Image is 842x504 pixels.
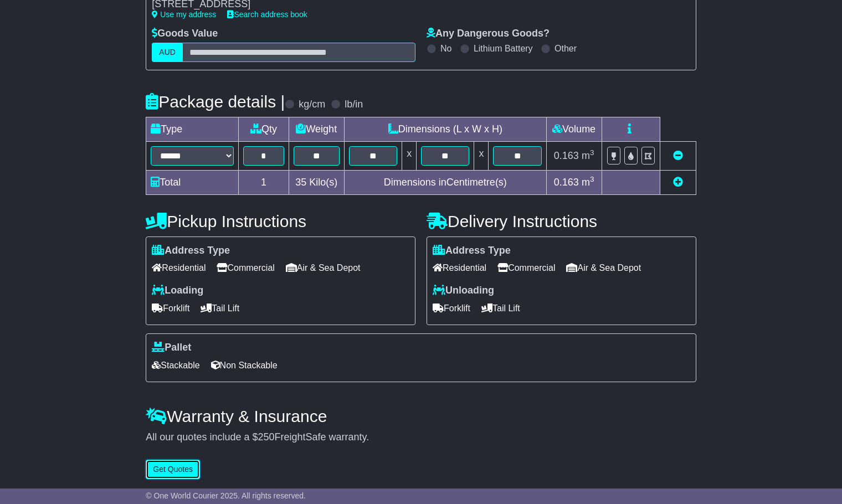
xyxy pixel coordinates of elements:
h4: Package details | [146,92,285,111]
h4: Delivery Instructions [427,212,696,230]
sup: 3 [590,175,594,183]
sup: 3 [590,148,594,157]
td: Kilo(s) [289,170,345,194]
span: Stackable [152,357,199,374]
label: Other [555,43,577,54]
label: Address Type [152,245,230,257]
span: Forklift [152,300,189,317]
span: Commercial [217,259,274,276]
label: Pallet [152,342,191,354]
td: Qty [239,117,289,141]
span: 250 [258,431,274,443]
td: x [474,141,489,170]
span: m [582,150,594,161]
td: Volume [546,117,602,141]
span: 0.163 [554,177,579,188]
td: Type [146,117,239,141]
span: Tail Lift [481,300,520,317]
span: Residential [152,259,206,276]
label: Unloading [433,285,494,297]
span: © One World Courier 2025. All rights reserved. [146,491,306,500]
label: Loading [152,285,203,297]
span: Tail Lift [201,300,239,317]
label: Lithium Battery [474,43,533,54]
span: Air & Sea Depot [566,259,641,276]
button: Get Quotes [146,460,200,479]
td: 1 [239,170,289,194]
div: All our quotes include a $ FreightSafe warranty. [146,431,696,444]
label: AUD [152,43,183,62]
span: Commercial [497,259,555,276]
span: 0.163 [554,150,579,161]
td: Dimensions (L x W x H) [345,117,547,141]
td: Weight [289,117,345,141]
span: Air & Sea Depot [286,259,361,276]
h4: Warranty & Insurance [146,407,696,425]
td: Total [146,170,239,194]
h4: Pickup Instructions [146,212,415,230]
span: m [582,177,594,188]
a: Search address book [227,10,307,19]
span: Forklift [433,300,470,317]
label: Any Dangerous Goods? [427,28,550,40]
a: Use my address [152,10,216,19]
label: Address Type [433,245,511,257]
td: Dimensions in Centimetre(s) [345,170,547,194]
label: No [440,43,451,54]
span: 35 [295,177,306,188]
a: Remove this item [673,150,683,161]
label: Goods Value [152,28,218,40]
td: x [402,141,417,170]
label: kg/cm [299,99,325,111]
span: Residential [433,259,486,276]
label: lb/in [345,99,363,111]
span: Non Stackable [211,357,278,374]
a: Add new item [673,177,683,188]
